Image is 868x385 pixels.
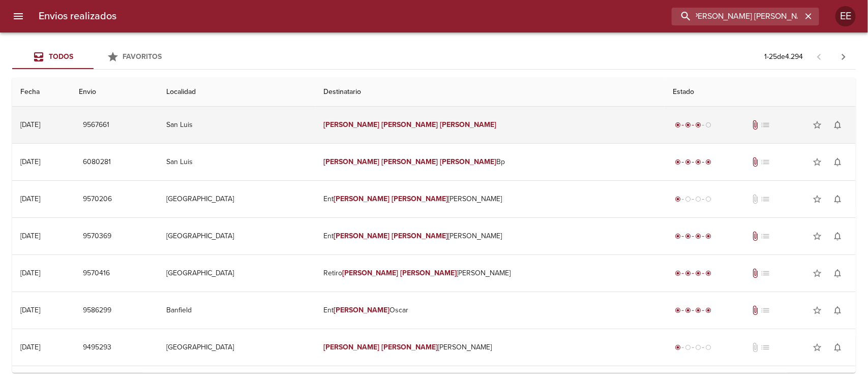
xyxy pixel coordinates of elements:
span: radio_button_unchecked [685,344,691,350]
span: No tiene pedido asociado [760,231,770,241]
span: star_border [812,120,822,130]
em: [PERSON_NAME] [334,195,390,203]
div: Abrir información de usuario [835,6,856,26]
span: star_border [812,268,822,278]
h6: Envios realizados [39,8,116,24]
button: 9570206 [79,190,116,209]
div: [DATE] [20,120,40,129]
div: [DATE] [20,306,40,314]
em: [PERSON_NAME] [334,306,390,314]
button: Activar notificaciones [827,300,848,320]
span: notifications_none [832,305,843,315]
div: En viaje [673,120,713,130]
td: Ent [PERSON_NAME] [315,218,665,254]
th: Destinatario [315,78,665,107]
button: Agregar a favoritos [807,152,827,172]
span: radio_button_checked [685,307,691,313]
span: notifications_none [832,342,843,352]
div: Entregado [673,157,713,167]
button: Agregar a favoritos [807,115,827,135]
em: [PERSON_NAME] [392,195,448,203]
em: [PERSON_NAME] [392,232,448,240]
span: radio_button_unchecked [705,344,711,350]
span: radio_button_checked [705,233,711,239]
em: [PERSON_NAME] [323,343,380,351]
span: radio_button_unchecked [695,196,701,202]
span: radio_button_checked [675,159,681,165]
span: radio_button_unchecked [685,196,691,202]
em: [PERSON_NAME] [440,120,496,129]
em: [PERSON_NAME] [401,269,457,277]
span: radio_button_unchecked [705,196,711,202]
span: radio_button_checked [705,270,711,276]
span: star_border [812,342,822,352]
span: star_border [812,231,822,241]
span: radio_button_unchecked [695,344,701,350]
span: radio_button_checked [675,270,681,276]
span: Pagina siguiente [831,45,856,69]
button: Agregar a favoritos [807,189,827,209]
div: EE [835,6,856,26]
span: notifications_none [832,268,843,278]
td: San Luis [158,144,315,180]
span: radio_button_checked [685,159,691,165]
div: [DATE] [20,232,40,240]
span: radio_button_checked [705,307,711,313]
span: radio_button_checked [705,159,711,165]
span: radio_button_checked [685,270,691,276]
button: Activar notificaciones [827,226,848,246]
span: star_border [812,194,822,204]
div: [DATE] [20,343,40,351]
span: No tiene documentos adjuntos [750,194,760,204]
span: radio_button_checked [675,307,681,313]
span: radio_button_checked [675,233,681,239]
button: menu [6,4,31,28]
em: [PERSON_NAME] [382,157,438,166]
span: 9586299 [83,304,111,317]
div: Entregado [673,268,713,278]
span: radio_button_unchecked [705,122,711,128]
button: Activar notificaciones [827,189,848,209]
input: buscar [672,8,802,25]
button: Agregar a favoritos [807,337,827,358]
button: Activar notificaciones [827,263,848,283]
span: notifications_none [832,194,843,204]
button: 9567661 [79,116,113,135]
span: 9570206 [83,193,112,206]
td: Ent Oscar [315,292,665,329]
span: No tiene documentos adjuntos [750,342,760,352]
span: No tiene pedido asociado [760,194,770,204]
td: [GEOGRAPHIC_DATA] [158,329,315,366]
td: [GEOGRAPHIC_DATA] [158,255,315,292]
span: Tiene documentos adjuntos [750,268,760,278]
span: Tiene documentos adjuntos [750,305,760,315]
span: notifications_none [832,157,843,167]
span: Tiene documentos adjuntos [750,231,760,241]
td: Ent [PERSON_NAME] [315,181,665,217]
span: radio_button_checked [695,159,701,165]
em: [PERSON_NAME] [323,157,380,166]
button: Activar notificaciones [827,115,848,135]
span: Favoritos [123,52,162,61]
td: Banfield [158,292,315,329]
span: radio_button_checked [695,270,701,276]
span: star_border [812,157,822,167]
button: Agregar a favoritos [807,263,827,283]
span: No tiene pedido asociado [760,157,770,167]
td: [PERSON_NAME] [315,329,665,366]
em: [PERSON_NAME] [382,343,438,351]
div: Entregado [673,305,713,315]
span: radio_button_checked [685,122,691,128]
em: [PERSON_NAME] [342,269,399,277]
button: 9570369 [79,227,115,246]
span: Tiene documentos adjuntos [750,157,760,167]
div: [DATE] [20,157,40,166]
td: [GEOGRAPHIC_DATA] [158,181,315,217]
button: 6080281 [79,153,115,172]
span: No tiene pedido asociado [760,268,770,278]
th: Fecha [12,78,71,107]
span: radio_button_checked [685,233,691,239]
span: notifications_none [832,231,843,241]
em: [PERSON_NAME] [334,232,390,240]
span: 9570369 [83,230,111,243]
